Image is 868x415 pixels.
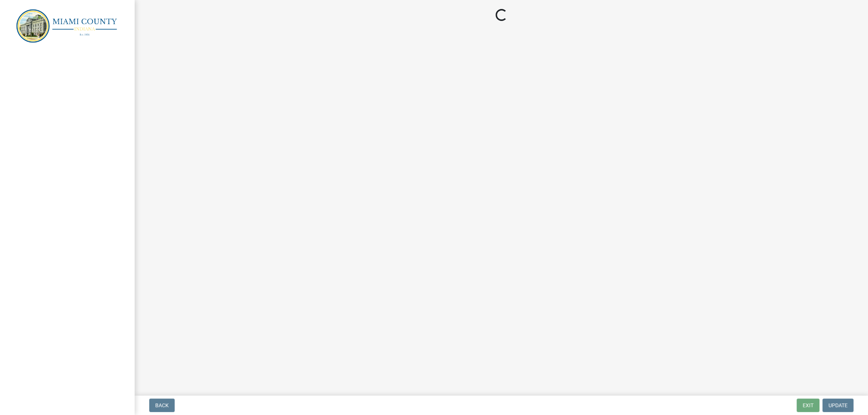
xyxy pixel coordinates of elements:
[155,402,169,408] span: Back
[15,8,123,43] img: Miami County, Indiana
[822,399,853,412] button: Update
[797,399,819,412] button: Exit
[149,399,175,412] button: Back
[828,402,847,408] span: Update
